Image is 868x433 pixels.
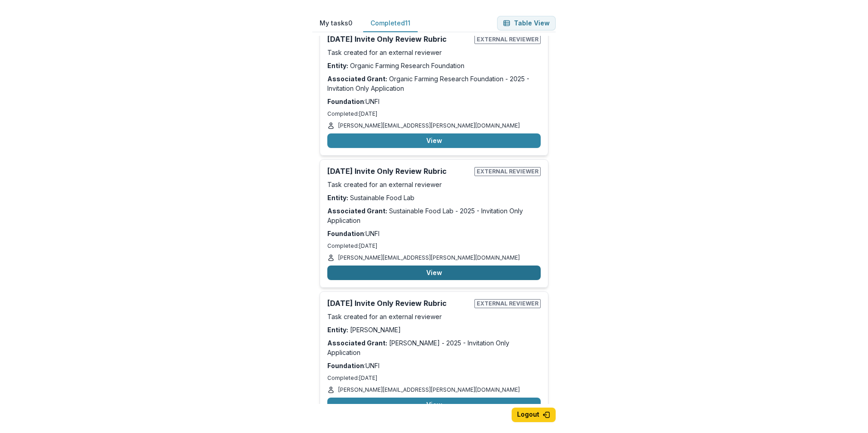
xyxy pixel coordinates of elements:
[497,16,556,30] button: Table View
[338,122,520,130] p: [PERSON_NAME][EMAIL_ADDRESS][PERSON_NAME][DOMAIN_NAME]
[363,15,418,32] button: Completed 11
[338,254,520,262] p: [PERSON_NAME][EMAIL_ADDRESS][PERSON_NAME][DOMAIN_NAME]
[327,312,541,321] p: Task created for an external reviewer
[512,408,556,422] button: Logout
[327,362,364,369] strong: Foundation
[327,338,541,357] p: [PERSON_NAME] - 2025 - Invitation Only Application
[327,242,541,250] p: Completed: [DATE]
[327,61,541,70] p: Organic Farming Research Foundation
[327,35,471,44] h2: [DATE] Invite Only Review Rubric
[327,398,541,412] button: View
[327,98,364,105] strong: Foundation
[327,230,364,237] strong: Foundation
[312,15,360,32] button: My tasks 0
[474,167,541,176] span: External reviewer
[327,110,541,118] p: Completed: [DATE]
[327,361,541,370] p: : UNFI
[474,35,541,44] span: External reviewer
[327,133,541,148] button: View
[327,229,541,238] p: : UNFI
[327,325,541,335] p: [PERSON_NAME]
[327,180,541,189] p: Task created for an external reviewer
[327,48,541,57] p: Task created for an external reviewer
[474,299,541,308] span: External reviewer
[327,299,471,308] h2: [DATE] Invite Only Review Rubric
[327,266,541,280] button: View
[327,207,387,215] strong: Associated Grant:
[327,339,387,347] strong: Associated Grant:
[327,62,348,69] strong: Entity:
[338,386,520,394] p: [PERSON_NAME][EMAIL_ADDRESS][PERSON_NAME][DOMAIN_NAME]
[327,206,541,225] p: Sustainable Food Lab - 2025 - Invitation Only Application
[327,75,387,83] strong: Associated Grant:
[327,167,471,176] h2: [DATE] Invite Only Review Rubric
[327,193,541,202] p: Sustainable Food Lab
[327,194,348,202] strong: Entity:
[327,326,348,334] strong: Entity:
[327,97,541,106] p: : UNFI
[327,374,541,382] p: Completed: [DATE]
[327,74,541,93] p: Organic Farming Research Foundation - 2025 - Invitation Only Application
